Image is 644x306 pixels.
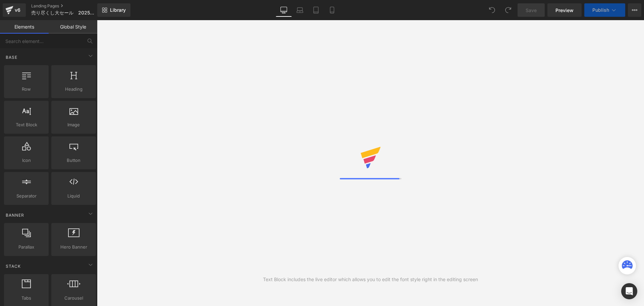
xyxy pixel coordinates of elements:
button: Publish [584,3,625,17]
span: Icon [6,157,47,164]
span: Library [110,7,126,13]
a: Desktop [276,3,292,17]
a: Laptop [292,3,308,17]
a: Landing Pages [31,3,107,9]
span: 売り尽くし大セール 2025.09 [31,10,95,15]
span: Row [6,86,47,93]
span: Save [526,7,537,14]
button: Redo [501,3,515,17]
a: Global Style [49,20,97,34]
div: Text Block includes the live editor which allows you to edit the font style right in the editing ... [263,276,478,283]
a: Mobile [324,3,340,17]
span: Parallax [6,244,47,251]
span: Hero Banner [53,244,94,251]
span: Base [5,54,18,60]
span: Stack [5,263,21,269]
span: Banner [5,212,25,218]
span: Separator [6,192,47,200]
span: Publish [592,7,609,13]
div: Open Intercom Messenger [621,283,637,299]
button: Undo [485,3,499,17]
span: Button [53,157,94,164]
span: Preview [555,7,574,14]
a: New Library [97,3,130,17]
div: v6 [13,6,22,14]
a: v6 [3,3,26,17]
span: Heading [53,86,94,93]
span: Image [53,121,94,128]
a: Preview [547,3,582,17]
span: Tabs [6,295,47,302]
a: Tablet [308,3,324,17]
button: More [628,3,641,17]
span: Text Block [6,121,47,128]
span: Liquid [53,192,94,200]
span: Carousel [53,295,94,302]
